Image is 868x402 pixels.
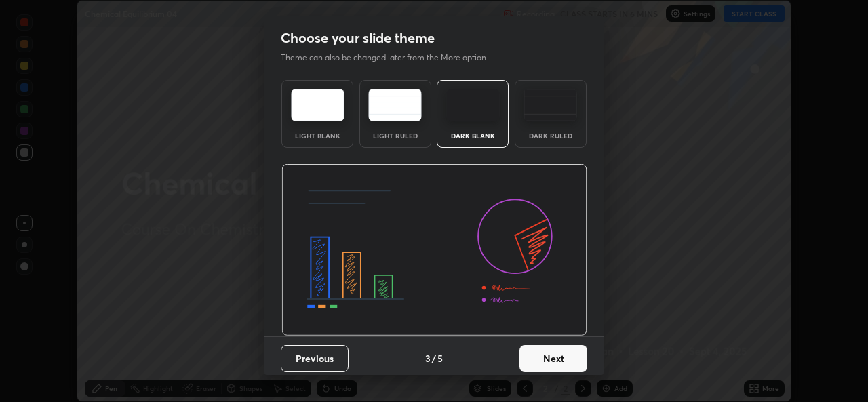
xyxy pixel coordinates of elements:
button: Next [519,345,587,372]
h4: 5 [437,351,443,365]
h2: Choose your slide theme [281,29,435,47]
h4: / [432,351,436,365]
p: Theme can also be changed later from the More option [281,52,500,64]
div: Light Ruled [368,132,422,139]
img: darkThemeBanner.d06ce4a2.svg [281,164,587,336]
div: Dark Blank [446,132,500,139]
div: Dark Ruled [524,132,578,139]
img: lightRuledTheme.5fabf969.svg [368,89,422,121]
button: Previous [281,345,349,372]
h4: 3 [425,351,431,365]
img: lightTheme.e5ed3b09.svg [291,89,344,121]
div: Light Blank [290,132,344,139]
img: darkRuledTheme.de295e13.svg [524,89,577,121]
img: darkTheme.f0cc69e5.svg [446,89,500,121]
